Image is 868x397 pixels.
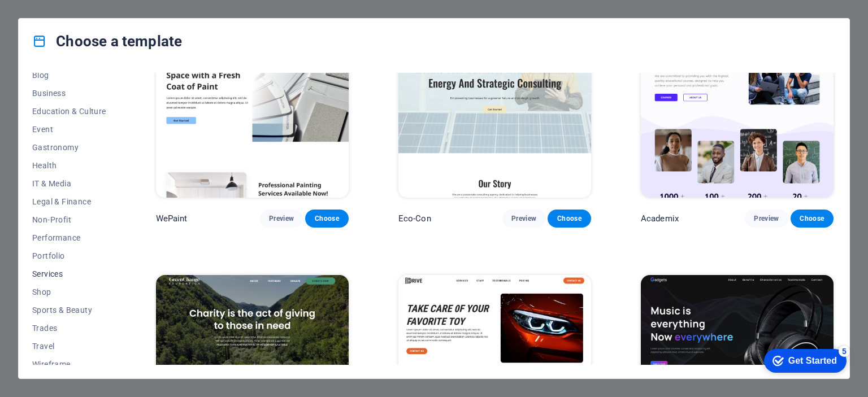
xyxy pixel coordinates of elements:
[398,20,591,198] img: Eco-Con
[745,210,788,228] button: Preview
[32,287,106,296] span: Shop
[800,214,824,223] span: Choose
[314,214,339,223] span: Choose
[6,6,89,29] div: Get Started 5 items remaining, 0% complete
[32,156,106,174] button: Health
[32,301,106,319] button: Sports & Beauty
[32,120,106,138] button: Event
[557,214,581,223] span: Choose
[32,229,106,247] button: Performance
[32,179,106,188] span: IT & Media
[32,211,106,229] button: Non-Profit
[32,215,106,224] span: Non-Profit
[32,102,106,120] button: Education & Culture
[32,138,106,156] button: Gastronomy
[641,20,834,198] img: Academix
[32,161,106,170] span: Health
[32,251,106,260] span: Portfolio
[32,360,106,369] span: Wireframe
[32,306,106,315] span: Sports & Beauty
[32,197,106,206] span: Legal & Finance
[31,12,79,23] div: Get Started
[511,214,536,223] span: Preview
[269,214,294,223] span: Preview
[32,342,106,351] span: Travel
[754,214,779,223] span: Preview
[32,71,106,80] span: Blog
[32,283,106,301] button: Shop
[260,210,303,228] button: Preview
[502,210,545,228] button: Preview
[32,143,106,152] span: Gastronomy
[641,213,679,224] p: Academix
[791,210,834,228] button: Choose
[32,125,106,134] span: Event
[32,247,106,265] button: Portfolio
[32,89,106,98] span: Business
[32,174,106,193] button: IT & Media
[32,355,106,373] button: Wireframe
[32,233,106,242] span: Performance
[32,84,106,102] button: Business
[305,210,348,228] button: Choose
[32,324,106,333] span: Trades
[32,269,106,278] span: Services
[32,107,106,116] span: Education & Culture
[32,193,106,211] button: Legal & Finance
[32,265,106,283] button: Services
[548,210,591,228] button: Choose
[32,337,106,355] button: Travel
[156,213,188,224] p: WePaint
[156,20,349,198] img: WePaint
[81,2,92,14] div: 5
[32,66,106,84] button: Blog
[32,32,182,50] h4: Choose a template
[32,319,106,337] button: Trades
[398,213,431,224] p: Eco-Con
